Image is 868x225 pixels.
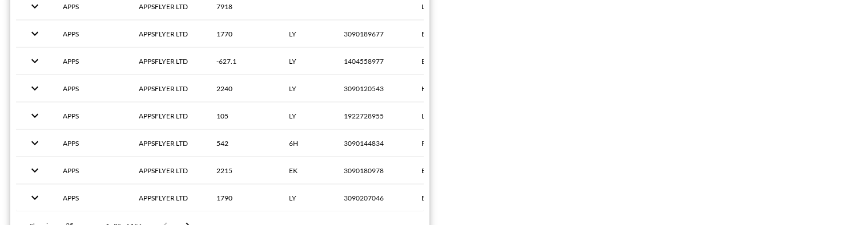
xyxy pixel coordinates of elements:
[280,75,335,102] th: LY
[335,130,412,157] th: 3090144834
[335,48,412,75] th: 1404558977
[335,185,412,211] th: 3090207046
[280,103,335,129] th: LY
[130,157,207,184] th: APPSFLYER LTD
[280,185,335,211] th: LY
[25,106,45,125] button: expand row
[335,157,412,184] th: 3090180978
[412,75,493,102] th: HAN
[412,130,493,157] th: PFO
[130,185,207,211] th: APPSFLYER LTD
[207,48,280,75] th: -627.1
[280,157,335,184] th: EK
[412,185,493,211] th: EWR
[412,48,493,75] th: BKK
[130,103,207,129] th: APPSFLYER LTD
[335,103,412,129] th: 1922728955
[335,21,412,47] th: 3090189677
[25,24,45,43] button: expand row
[54,185,130,211] th: APPS
[280,130,335,157] th: 6H
[207,130,280,157] th: 542
[207,75,280,102] th: 2240
[54,21,130,47] th: APPS
[412,21,493,47] th: EWR
[412,157,493,184] th: BKK
[54,75,130,102] th: APPS
[130,75,207,102] th: APPSFLYER LTD
[54,130,130,157] th: APPS
[207,185,280,211] th: 1790
[54,103,130,129] th: APPS
[412,103,493,129] th: LAS
[207,21,280,47] th: 1770
[280,48,335,75] th: LY
[25,79,45,98] button: expand row
[54,48,130,75] th: APPS
[54,157,130,184] th: APPS
[207,157,280,184] th: 2215
[130,130,207,157] th: APPSFLYER LTD
[207,103,280,129] th: 105
[280,21,335,47] th: LY
[130,21,207,47] th: APPSFLYER LTD
[130,48,207,75] th: APPSFLYER LTD
[25,51,45,71] button: expand row
[25,188,45,207] button: expand row
[25,133,45,153] button: expand row
[335,75,412,102] th: 3090120543
[25,161,45,180] button: expand row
